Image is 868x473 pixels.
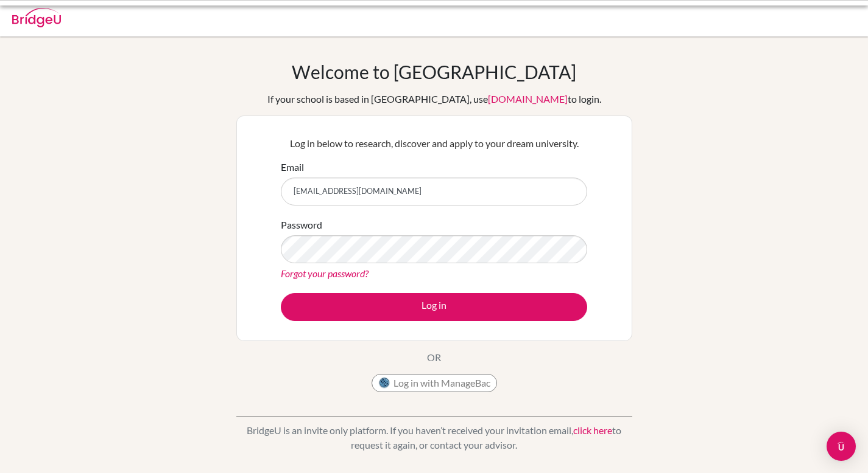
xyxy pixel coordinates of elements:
button: Log in [281,293,587,321]
h1: Welcome to [GEOGRAPHIC_DATA] [292,61,576,83]
img: Bridge-U [12,8,61,27]
p: Log in below to research, discover and apply to your dream university. [281,136,587,151]
button: Log in with ManageBac [372,374,497,392]
div: Open Intercom Messenger [827,432,856,461]
div: If your school is based in [GEOGRAPHIC_DATA], use to login. [267,92,601,106]
label: Email [281,160,304,174]
label: Password [281,218,322,232]
a: [DOMAIN_NAME] [488,93,568,105]
a: click here [573,424,612,436]
p: BridgeU is an invite only platform. If you haven’t received your invitation email, to request it ... [236,423,632,452]
p: OR [427,350,441,365]
a: Forgot your password? [281,268,369,279]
